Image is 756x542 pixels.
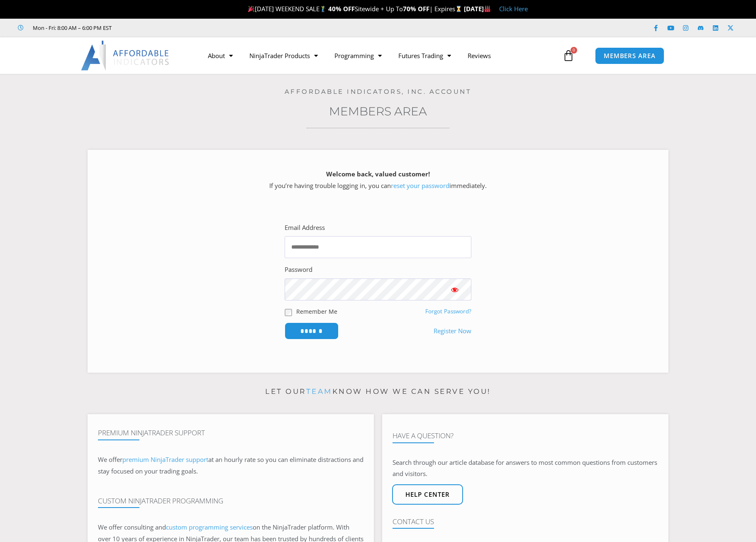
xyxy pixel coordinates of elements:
[102,168,654,192] p: If you’re having trouble logging in, you can immediately.
[434,325,471,337] a: Register Now
[390,46,459,65] a: Futures Trading
[484,6,490,12] img: 🏭
[438,278,471,300] button: Show password
[405,491,450,498] span: Help center
[98,429,363,437] h4: Premium NinjaTrader Support
[393,518,658,526] h4: Contact Us
[459,46,499,65] a: Reviews
[98,455,122,464] span: We offer
[246,5,464,13] span: [DATE] WEEKEND SALE Sitewide + Up To | Expires
[166,523,253,531] a: custom programming services
[326,170,430,178] strong: Welcome back, valued customer!
[306,387,332,396] a: team
[595,47,664,64] a: MEMBERS AREA
[200,46,561,65] nav: Menu
[296,307,337,316] label: Remember Me
[98,497,363,505] h4: Custom NinjaTrader Programming
[329,104,427,118] a: Members Area
[81,41,170,71] img: LogoAI | Affordable Indicators – NinjaTrader
[320,6,326,12] img: 🏌️‍♂️
[285,222,325,234] label: Email Address
[123,24,248,32] iframe: Customer reviews powered by Trustpilot
[200,46,241,65] a: About
[499,5,528,13] a: Click Here
[98,455,363,475] span: at an hourly rate so you can eliminate distractions and stay focused on your trading goals.
[98,523,253,531] span: We offer consulting and
[122,455,208,464] a: premium NinjaTrader support
[285,264,312,276] label: Password
[391,181,449,190] a: reset your password
[393,457,658,480] p: Search through our article database for answers to most common questions from customers and visit...
[604,53,656,59] span: MEMBERS AREA
[403,5,429,13] strong: 70% OFF
[464,5,491,13] strong: [DATE]
[425,308,471,315] a: Forgot Password?
[456,6,462,12] img: ⌛
[392,484,463,505] a: Help center
[285,88,472,95] a: Affordable Indicators, Inc. Account
[31,23,112,33] span: Mon - Fri: 8:00 AM – 6:00 PM EST
[241,46,326,65] a: NinjaTrader Products
[571,47,577,54] span: 0
[328,5,355,13] strong: 40% OFF
[393,432,658,440] h4: Have A Question?
[326,46,390,65] a: Programming
[550,44,587,68] a: 0
[88,385,668,398] p: Let our know how we can serve you!
[248,6,254,12] img: 🎉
